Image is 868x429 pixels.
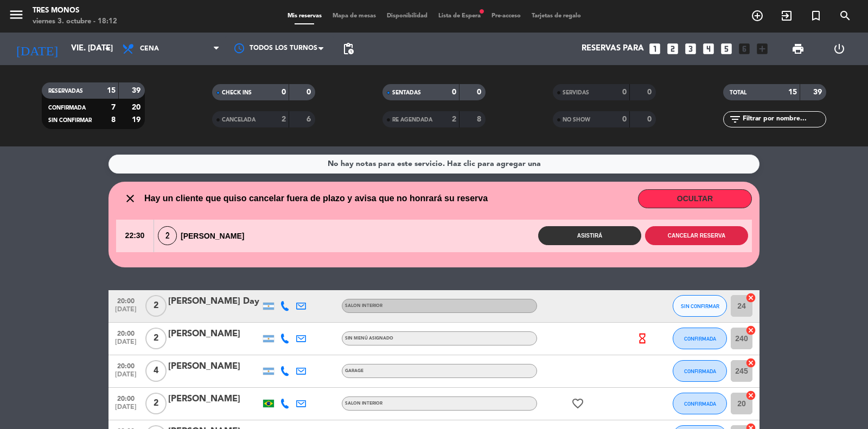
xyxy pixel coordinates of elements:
button: SIN CONFIRMAR [673,295,727,317]
i: arrow_drop_down [101,42,114,55]
button: OCULTAR [638,189,752,208]
div: Tres Monos [33,5,117,16]
span: RESERVADAS [48,88,83,94]
i: looks_two [666,42,680,56]
div: [PERSON_NAME] [154,226,254,245]
div: [PERSON_NAME] [168,327,260,341]
span: [DATE] [112,338,139,351]
span: [DATE] [112,371,139,383]
i: cancel [745,390,756,401]
span: 22:30 [116,220,154,252]
span: print [792,42,805,55]
span: CANCELADA [222,117,256,123]
span: RE AGENDADA [392,117,432,123]
i: looks_4 [701,42,716,56]
strong: 0 [622,88,627,96]
button: CONFIRMADA [673,328,727,349]
i: power_settings_new [833,42,846,55]
button: CONFIRMADA [673,393,727,414]
strong: 0 [622,116,627,123]
i: close [124,192,137,205]
strong: 0 [282,88,286,96]
strong: 15 [107,87,116,94]
i: hourglass_empty [636,332,648,344]
span: NO SHOW [563,117,590,123]
strong: 8 [111,116,116,124]
div: No hay notas para este servicio. Haz clic para agregar una [328,158,541,170]
strong: 0 [307,88,313,96]
strong: 0 [647,116,654,123]
span: pending_actions [342,42,355,55]
span: [DATE] [112,404,139,416]
span: CHECK INS [222,90,252,95]
span: 20:00 [112,294,139,306]
span: 20:00 [112,326,139,339]
strong: 0 [477,88,483,96]
span: SERVIDAS [563,90,589,95]
span: Disponibilidad [381,13,433,19]
input: Filtrar por nombre... [742,113,826,125]
div: [PERSON_NAME] [168,360,260,374]
span: TOTAL [730,90,746,95]
i: add_circle_outline [751,9,764,22]
strong: 19 [132,116,143,124]
button: CONFIRMADA [673,360,727,382]
div: viernes 3. octubre - 18:12 [33,16,117,27]
span: [DATE] [112,306,139,318]
button: menu [8,7,24,27]
i: favorite_border [571,397,584,410]
span: 20:00 [112,359,139,372]
span: Mis reservas [282,13,327,19]
i: menu [8,7,24,23]
i: cancel [745,357,756,368]
span: Reservas para [582,44,644,54]
span: 2 [145,295,167,317]
span: Hay un cliente que quiso cancelar fuera de plazo y avisa que no honrará su reserva [144,191,488,206]
strong: 0 [452,88,456,96]
span: CONFIRMADA [48,105,86,111]
span: 2 [145,328,167,349]
i: looks_3 [684,42,698,56]
span: Mapa de mesas [327,13,381,19]
strong: 2 [282,116,286,123]
span: CONFIRMADA [684,401,716,407]
div: [PERSON_NAME] Day [168,294,260,309]
div: LOG OUT [819,33,860,65]
i: search [839,9,852,22]
span: 20:00 [112,392,139,404]
div: [PERSON_NAME] [168,392,260,406]
span: SIN CONFIRMAR [681,303,719,309]
strong: 2 [452,116,456,123]
strong: 7 [111,104,116,111]
span: Pre-acceso [486,13,526,19]
i: looks_one [648,42,662,56]
strong: 8 [477,116,483,123]
i: add_box [755,42,769,56]
span: 2 [158,226,177,245]
strong: 39 [813,88,824,96]
span: Lista de Espera [433,13,486,19]
i: [DATE] [8,37,66,61]
button: Cancelar reserva [645,226,748,245]
span: Sin menú asignado [345,336,393,341]
span: GARAGE [345,369,363,373]
i: cancel [745,325,756,336]
i: turned_in_not [809,9,822,22]
i: looks_6 [737,42,751,56]
button: Asistirá [538,226,641,245]
span: fiber_manual_record [478,8,485,15]
span: SIN CONFIRMAR [48,118,92,123]
strong: 39 [132,87,143,94]
span: SALON INTERIOR [345,304,382,308]
i: filter_list [729,113,742,126]
span: SALON INTERIOR [345,401,382,406]
i: exit_to_app [780,9,793,22]
span: Cena [140,45,159,53]
strong: 6 [307,116,313,123]
span: 2 [145,393,167,414]
span: 4 [145,360,167,382]
strong: 15 [788,88,797,96]
span: Tarjetas de regalo [526,13,586,19]
span: CONFIRMADA [684,336,716,342]
span: SENTADAS [392,90,421,95]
